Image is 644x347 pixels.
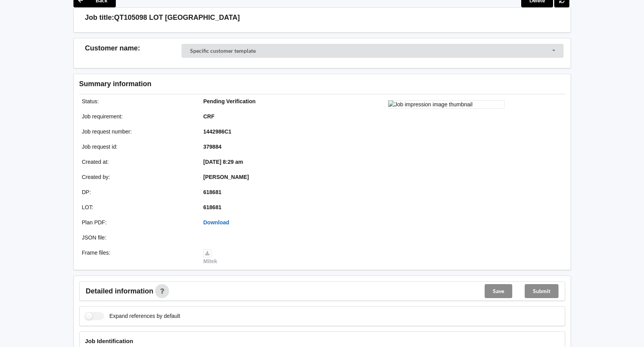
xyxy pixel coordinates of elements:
span: Detailed information [86,288,154,295]
b: 618681 [203,189,222,195]
h3: Customer name : [85,44,182,53]
h3: Summary information [79,80,441,88]
b: [DATE] 8:29 am [203,159,243,165]
div: Created at : [77,158,198,166]
b: [PERSON_NAME] [203,174,249,180]
div: Frame files : [77,249,198,265]
div: Job requirement : [77,113,198,120]
div: Plan PDF : [77,219,198,226]
div: Status : [77,97,198,105]
div: DP : [77,188,198,196]
b: Pending Verification [203,98,256,104]
label: Expand references by default [85,312,180,320]
b: CRF [203,113,215,120]
a: Mitek [203,250,217,264]
div: Job request number : [77,128,198,135]
b: 1442986C1 [203,128,231,135]
div: Job request id : [77,143,198,151]
h3: Job title: [85,13,114,22]
div: Customer Selector [182,44,564,58]
b: 618681 [203,204,222,210]
a: Download [203,219,229,226]
img: Job impression image thumbnail [388,100,504,109]
div: JSON file : [77,234,198,241]
h4: Job Identification [85,337,559,345]
h3: QT105098 LOT [GEOGRAPHIC_DATA] [114,13,240,22]
b: 379884 [203,144,222,150]
div: Specific customer template [190,48,256,54]
div: Created by : [77,173,198,181]
div: LOT : [77,203,198,211]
